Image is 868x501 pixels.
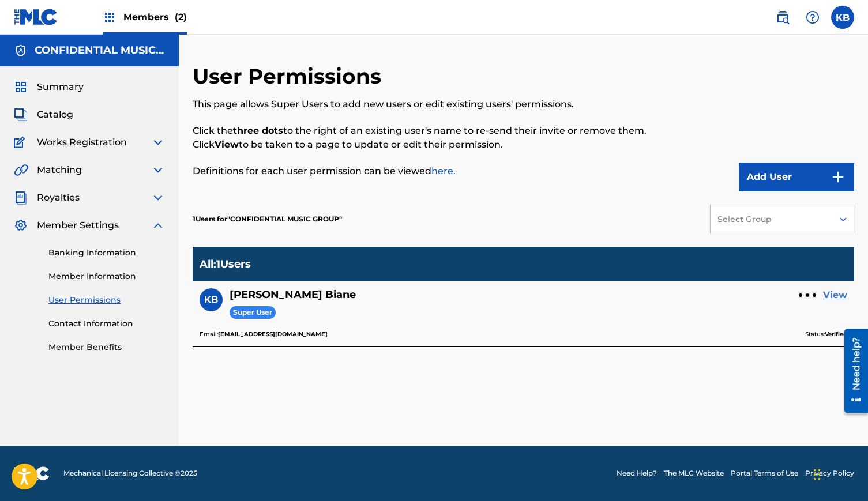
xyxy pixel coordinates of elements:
[806,10,820,24] img: help
[233,125,283,136] strong: three dots
[48,247,165,259] a: Banking Information
[14,44,28,58] img: Accounts
[805,468,854,479] a: Privacy Policy
[717,213,825,225] div: Select Group
[193,124,702,152] p: Click the to the right of an existing user's name to re-send their invite or remove them. Click t...
[227,214,342,223] span: CONFIDENTIAL MUSIC GROUP
[617,468,657,479] a: Need Help?
[814,457,821,492] div: Drag
[14,135,29,149] img: Works Registration
[218,330,328,338] b: [EMAIL_ADDRESS][DOMAIN_NAME]
[151,163,165,177] img: expand
[193,63,387,89] h2: User Permissions
[200,258,251,270] p: All : 1 Users
[801,6,824,29] div: Help
[14,219,28,232] img: Member Settings
[175,12,187,22] span: (2)
[731,468,798,479] a: Portal Terms of Use
[193,97,702,111] p: This page allows Super Users to add new users or edit existing users' permissions.
[103,10,117,24] img: Top Rightsholders
[123,10,187,24] span: Members
[37,191,80,205] span: Royalties
[193,214,227,223] span: 1 Users for
[37,163,82,177] span: Matching
[831,6,854,29] div: User Menu
[48,341,165,353] a: Member Benefits
[151,219,165,232] img: expand
[664,468,724,479] a: The MLC Website
[823,288,847,302] a: View
[14,9,58,25] img: MLC Logo
[200,329,328,340] p: Email:
[48,294,165,306] a: User Permissions
[230,306,276,319] span: Super User
[230,288,356,302] h5: Kyle Biane
[805,329,847,340] p: Status:
[14,466,50,480] img: logo
[776,10,790,24] img: search
[431,165,456,176] a: here.
[151,135,165,149] img: expand
[14,80,84,94] a: SummarySummary
[151,191,165,205] img: expand
[739,163,854,191] button: Add User
[825,330,847,338] b: Verified
[63,468,197,479] span: Mechanical Licensing Collective © 2025
[14,108,28,122] img: Catalog
[14,80,28,94] img: Summary
[48,270,165,282] a: Member Information
[836,322,868,420] iframe: Resource Center
[37,108,73,122] span: Catalog
[37,80,84,94] span: Summary
[48,318,165,330] a: Contact Information
[37,219,119,232] span: Member Settings
[37,135,127,149] span: Works Registration
[204,293,218,307] span: KB
[771,6,794,29] a: Public Search
[810,446,868,501] iframe: Chat Widget
[831,170,845,184] img: 9d2ae6d4665cec9f34b9.svg
[35,44,165,57] h5: CONFIDENTIAL MUSIC GROUP
[215,139,239,150] strong: View
[14,163,28,177] img: Matching
[14,191,28,205] img: Royalties
[193,164,702,178] p: Definitions for each user permission can be viewed
[14,108,73,122] a: CatalogCatalog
